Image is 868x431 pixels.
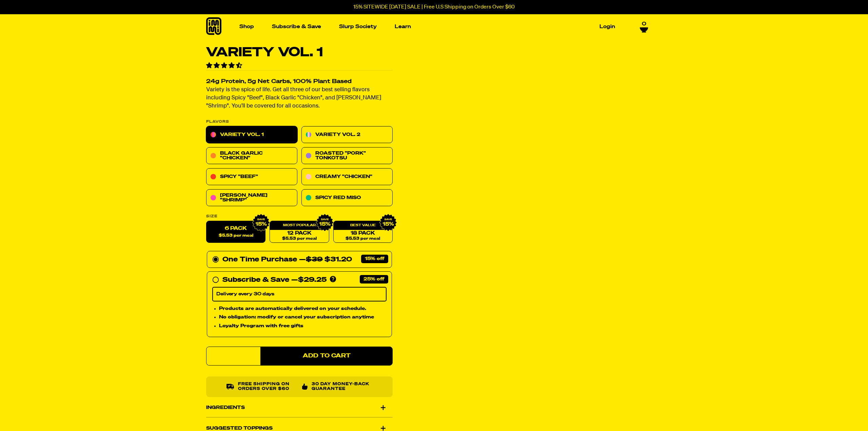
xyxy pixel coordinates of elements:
[269,21,324,32] a: Subscribe & Save
[222,275,289,286] div: Subscribe & Save
[219,234,253,238] span: $5.53 per meal
[219,314,387,321] li: No obligation: modify or cancel your subscription anytime
[206,79,393,85] h2: 24g Protein, 5g Net Carbs, 100% Plant Based
[301,148,393,164] a: Roasted "Pork" Tonkotsu
[270,221,329,243] a: 12 Pack$5.53 per meal
[206,169,297,185] a: Spicy "Beef"
[206,126,297,143] a: Variety Vol. 1
[206,148,297,164] a: Black Garlic "Chicken"
[212,287,387,301] select: Subscribe & Save —$29.25 Products are automatically delivered on your schedule. No obligation: mo...
[219,322,387,330] li: Loyalty Program with free gifts
[206,120,393,124] p: Flavors
[642,21,646,27] span: 0
[206,398,393,417] div: Ingredients
[219,305,387,312] li: Products are automatically delivered on your schedule.
[301,190,393,207] a: Spicy Red Miso
[238,382,297,392] p: Free shipping on orders over $60
[306,256,352,263] span: $31.20
[206,46,393,59] h1: Variety Vol. 1
[392,21,414,32] a: Learn
[333,221,393,243] a: 18 Pack$5.53 per meal
[301,169,393,185] a: Creamy "Chicken"
[299,254,352,265] div: —
[336,21,379,32] a: Slurp Society
[237,21,257,32] a: Shop
[237,14,618,39] nav: Main navigation
[379,214,397,232] img: IMG_9632.png
[353,4,515,10] p: 15% SITEWIDE [DATE] SALE | Free U.S Shipping on Orders Over $60
[346,237,380,241] span: $5.53 per meal
[260,347,393,366] button: Add to Cart
[291,275,327,286] div: —
[301,126,393,143] a: Variety Vol. 2
[206,215,393,218] label: Size
[640,21,648,33] a: 0
[282,237,317,241] span: $5.53 per meal
[206,190,297,207] a: [PERSON_NAME] "Shrimp"
[252,214,270,232] img: IMG_9632.png
[597,21,618,32] a: Login
[206,86,393,111] p: Variety is the spice of life. Get all three of our best selling flavors including Spicy "Beef", B...
[312,382,372,392] p: 30 Day Money-Back Guarantee
[298,277,327,283] span: $29.25
[316,214,333,232] img: IMG_9632.png
[306,256,323,263] del: $39
[206,63,243,69] span: 4.55 stars
[206,221,265,243] label: 6 Pack
[212,254,387,265] div: One Time Purchase
[303,353,351,359] span: Add to Cart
